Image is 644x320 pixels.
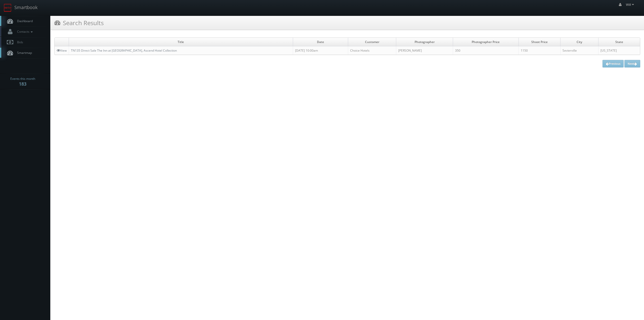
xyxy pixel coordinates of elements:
span: Events this month [10,76,35,81]
span: Bids [15,40,23,44]
span: Dashboard [15,19,33,23]
a: View [57,48,67,53]
a: TN135 Direct Sale The Inn at [GEOGRAPHIC_DATA], Ascend Hotel Collection [71,48,177,53]
strong: 183 [19,81,26,87]
span: Contacts [15,29,34,34]
td: Choice Hotels [348,46,396,55]
td: [DATE] 10:00am [293,46,348,55]
td: 350 [453,46,518,55]
td: Photographer Price [453,38,518,46]
td: City [560,38,598,46]
span: Will [626,3,635,7]
td: Title [69,38,293,46]
td: Shoot Price [518,38,560,46]
td: State [598,38,640,46]
td: Sevierville [560,46,598,55]
td: Date [293,38,348,46]
td: 1150 [518,46,560,55]
h3: Search Results [54,18,104,27]
td: [US_STATE] [598,46,640,55]
td: Customer [348,38,396,46]
span: Smartmap [15,51,32,55]
td: [PERSON_NAME] [396,46,453,55]
img: smartbook-logo.png [4,4,12,12]
td: Photographer [396,38,453,46]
